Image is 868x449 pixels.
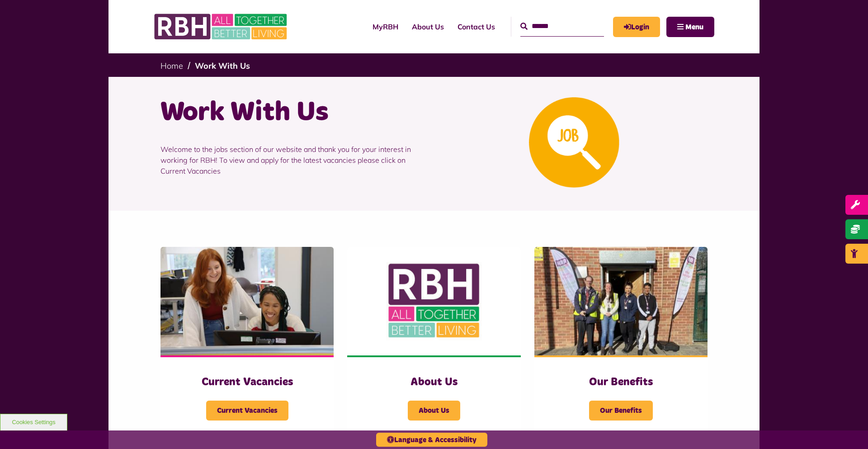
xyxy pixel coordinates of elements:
[827,408,868,449] iframe: Netcall Web Assistant for live chat
[160,247,334,439] a: Current Vacancies Current Vacancies
[366,14,405,39] a: MyRBH
[160,61,183,71] a: Home
[160,130,427,190] p: Welcome to the jobs section of our website and thank you for your interest in working for RBH! To...
[195,61,250,71] a: Work With Us
[160,95,427,130] h1: Work With Us
[534,247,708,439] a: Our Benefits Our Benefits
[408,401,460,421] span: About Us
[347,247,520,355] img: RBH Logo Social Media 480X360 (1)
[154,9,289,44] img: RBH
[405,14,451,39] a: About Us
[451,14,502,39] a: Contact Us
[347,247,520,439] a: About Us About Us
[206,401,288,421] span: Current Vacancies
[589,401,653,421] span: Our Benefits
[534,247,708,355] img: Dropinfreehold2
[179,375,316,389] h3: Current Vacancies
[160,247,334,355] img: IMG 1470
[552,375,689,389] h3: Our Benefits
[529,97,619,188] img: Looking For A Job
[365,375,502,389] h3: About Us
[666,17,714,37] button: Navigation
[685,24,703,31] span: Menu
[613,17,660,37] a: MyRBH
[376,433,487,447] button: Language & Accessibility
